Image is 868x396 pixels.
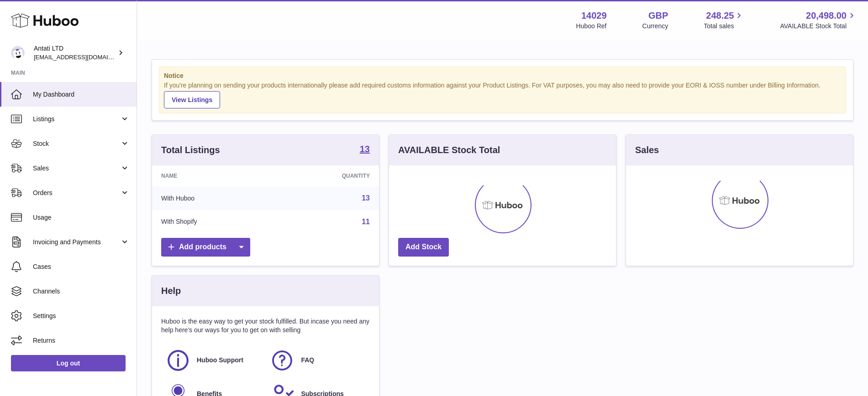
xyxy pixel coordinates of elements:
span: FAQ [301,356,314,365]
h3: AVAILABLE Stock Total [398,144,500,156]
span: Stock [33,139,120,148]
span: Settings [33,312,130,320]
strong: GBP [648,10,668,22]
span: Huboo Support [197,356,243,365]
div: Antati LTD [34,44,116,62]
a: Add products [161,238,250,257]
strong: Notice [164,72,841,80]
a: 13 [362,194,370,202]
span: Usage [33,213,130,222]
strong: 13 [360,144,370,154]
span: Total sales [704,22,744,31]
h3: Help [161,285,181,297]
a: 13 [360,144,370,155]
th: Name [152,165,274,186]
span: AVAILABLE Stock Total [780,22,857,31]
span: 248.25 [706,10,734,22]
strong: 14029 [581,10,607,22]
a: Log out [11,355,126,371]
div: If you're planning on sending your products internationally please add required customs informati... [164,81,841,108]
span: Sales [33,164,120,173]
a: Huboo Support [166,348,261,373]
span: Cases [33,262,130,271]
a: 248.25 Total sales [704,10,744,31]
span: Listings [33,115,120,123]
a: FAQ [270,348,365,373]
a: 11 [362,218,370,226]
span: Invoicing and Payments [33,238,120,247]
span: My Dashboard [33,90,130,99]
p: Huboo is the easy way to get your stock fulfilled. But incase you need any help here's our ways f... [161,317,370,334]
td: With Huboo [152,186,274,210]
a: 20,498.00 AVAILABLE Stock Total [780,10,857,31]
span: Channels [33,287,130,296]
span: 20,498.00 [806,10,847,22]
span: Orders [33,189,120,197]
a: View Listings [164,91,220,108]
img: internalAdmin-14029@internal.huboo.com [11,46,25,60]
span: Returns [33,336,130,345]
td: With Shopify [152,210,274,234]
h3: Sales [635,144,659,156]
h3: Total Listings [161,144,220,156]
div: Currency [642,22,668,31]
div: Huboo Ref [576,22,607,31]
span: [EMAIL_ADDRESS][DOMAIN_NAME] [34,53,134,61]
a: Add Stock [398,238,449,257]
th: Quantity [274,165,379,186]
